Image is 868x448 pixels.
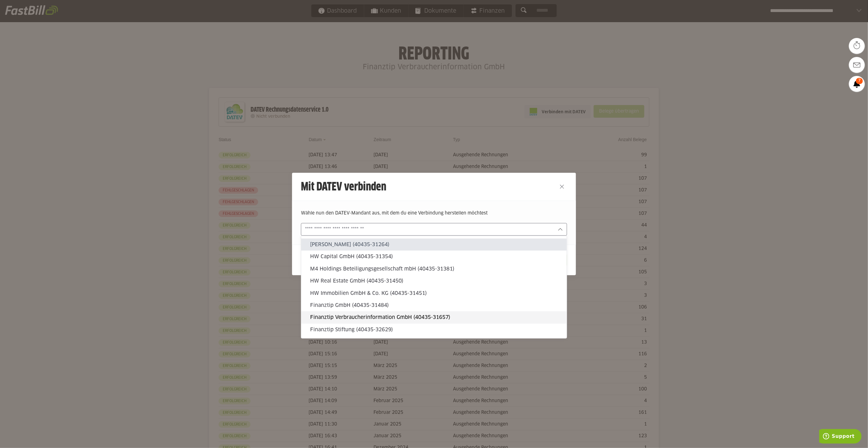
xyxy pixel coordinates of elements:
sl-option: Finanztip Stiftung (40435-32629) [301,324,567,336]
sl-option: Finanztip GmbH (40435-31484) [301,299,567,311]
sl-option: HW Capital GmbH (40435-31354) [301,251,567,263]
sl-option: [PERSON_NAME] (40435-31264) [301,239,567,251]
a: 7 [849,76,865,92]
sl-option: Finanztip Verbraucherinformation GmbH (40435-31657) [301,311,567,323]
iframe: Öffnet ein Widget, in dem Sie weitere Informationen finden [819,429,862,445]
p: Wähle nun den DATEV-Mandant aus, mit dem du eine Verbindung herstellen möchtest [301,210,567,217]
span: 7 [856,78,863,84]
sl-option: HW Real Estate GmbH (40435-31450) [301,275,567,287]
sl-option: HW Immobilien GmbH & Co. KG (40435-31451) [301,287,567,299]
sl-option: M4 Holdings Beteiligungsgesellschaft mbH (40435-31381) [301,263,567,275]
